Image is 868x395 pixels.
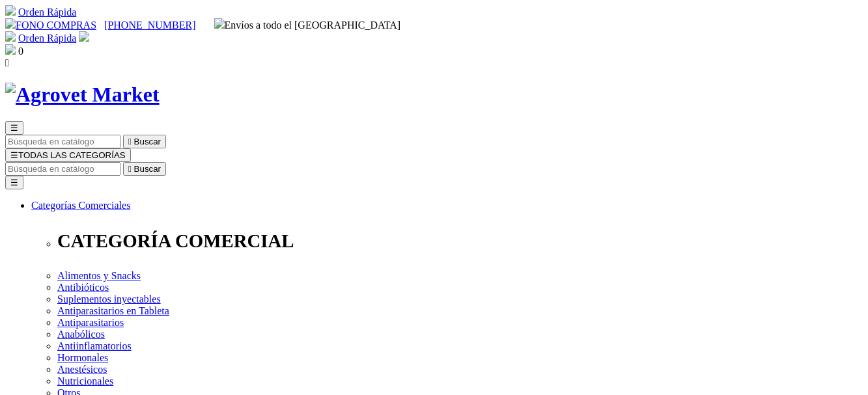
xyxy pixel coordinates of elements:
[57,270,141,281] a: Alimentos y Snacks
[57,305,169,316] a: Antiparasitarios en Tableta
[5,162,120,176] input: Buscar
[5,20,96,31] a: FONO COMPRAS
[134,164,161,174] span: Buscar
[214,18,225,29] img: delivery-truck.svg
[10,123,18,133] span: ☰
[57,340,132,351] a: Antiinflamatorios
[5,121,23,135] button: ☰
[123,135,166,148] button:  Buscar
[134,137,161,146] span: Buscar
[10,150,18,160] span: ☰
[57,364,107,375] a: Anestésicos
[79,33,89,44] a: Acceda a su cuenta de cliente
[31,200,130,211] a: Categorías Comerciales
[57,230,863,252] p: CATEGORÍA COMERCIAL
[57,329,105,340] a: Anabólicos
[18,46,23,57] span: 0
[5,57,9,68] i: 
[128,137,132,146] i: 
[128,164,132,174] i: 
[57,352,108,363] a: Hormonales
[5,148,131,162] button: ☰TODAS LAS CATEGORÍAS
[5,135,120,148] input: Buscar
[57,317,124,328] a: Antiparasitarios
[123,162,166,176] button:  Buscar
[5,5,16,16] img: shopping-cart.svg
[214,20,401,31] span: Envíos a todo el [GEOGRAPHIC_DATA]
[18,7,76,18] a: Orden Rápida
[18,33,76,44] a: Orden Rápida
[57,282,109,293] a: Antibióticos
[79,31,89,42] img: user.svg
[5,31,16,42] img: shopping-cart.svg
[5,83,160,107] img: Agrovet Market
[5,176,23,189] button: ☰
[57,293,161,305] a: Suplementos inyectables
[5,44,16,55] img: shopping-bag.svg
[57,375,113,387] a: Nutricionales
[104,20,195,31] a: [PHONE_NUMBER]
[5,18,16,29] img: phone.svg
